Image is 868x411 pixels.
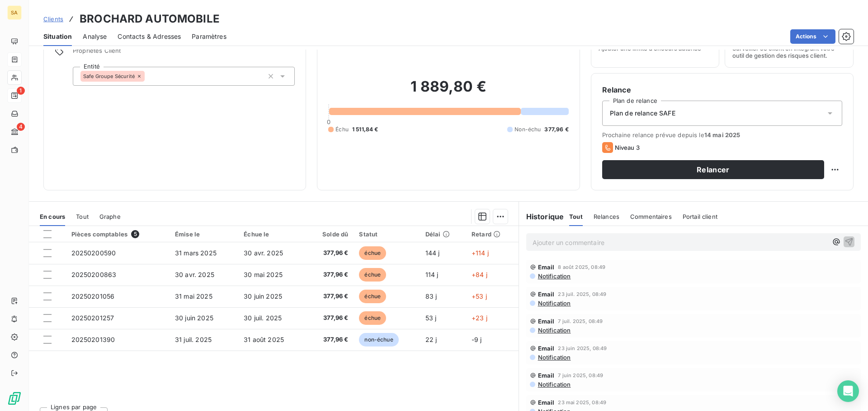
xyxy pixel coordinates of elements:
span: échue [359,290,386,303]
span: échue [359,268,386,282]
span: 20250200863 [71,271,117,278]
span: échue [359,311,386,325]
span: -9 j [472,336,482,343]
span: 377,96 € [311,314,349,323]
span: Analyse [83,32,107,41]
h3: BROCHARD AUTOMOBILE [80,11,220,27]
div: Retard [472,231,513,238]
span: Niveau 3 [615,144,640,151]
span: Échu [335,125,349,134]
span: 114 j [425,271,439,278]
span: non-échue [359,333,398,346]
span: échue [359,246,386,260]
div: Pièces comptables [71,230,165,238]
span: Email [538,345,555,352]
div: Délai [425,231,461,238]
span: Tout [569,213,583,220]
span: 23 juil. 2025, 08:49 [558,291,606,297]
span: 20250201390 [71,336,115,343]
span: Notification [537,327,571,334]
h6: Historique [519,211,564,222]
span: 20250201056 [71,292,115,300]
span: 23 juin 2025, 08:49 [558,346,607,351]
span: 4 [17,123,25,131]
span: Plan de relance SAFE [610,109,675,118]
img: Logo LeanPay [7,391,22,406]
span: 1 511,84 € [352,125,378,134]
span: Propriétés Client [73,47,295,60]
span: Paramètres [192,32,226,41]
h2: 1 889,80 € [328,78,568,105]
span: 31 mai 2025 [175,292,212,300]
span: 7 juin 2025, 08:49 [558,373,603,378]
span: 377,96 € [311,335,349,344]
span: Safe Groupe Sécurité [83,74,135,79]
span: 144 j [425,249,440,257]
button: Relancer [602,160,824,179]
div: Échue le [244,231,300,238]
span: Non-échu [514,125,541,134]
span: 31 août 2025 [244,336,284,343]
span: Surveiller ce client en intégrant votre outil de gestion des risques client. [732,45,846,59]
span: 30 juin 2025 [244,292,282,300]
span: 377,96 € [311,270,349,279]
span: 14 mai 2025 [704,131,741,139]
div: Émise le [175,231,233,238]
span: Email [538,399,555,406]
a: Clients [43,14,63,23]
span: +84 j [472,271,487,278]
span: +114 j [472,249,489,257]
input: Ajouter une valeur [145,72,152,80]
span: 0 [327,118,330,125]
span: 1 [17,87,25,95]
h6: Relance [602,84,842,95]
span: Portail client [683,213,717,220]
span: 30 avr. 2025 [244,249,283,257]
span: Clients [43,15,63,23]
span: En cours [40,213,65,220]
span: Email [538,263,555,271]
span: 20250200590 [71,249,116,257]
span: 22 j [425,336,437,343]
div: Statut [359,231,414,238]
span: 30 juil. 2025 [244,314,282,322]
span: 30 juin 2025 [175,314,213,322]
span: 53 j [425,314,437,322]
span: +53 j [472,292,487,300]
span: Email [538,291,555,298]
span: 5 [131,230,139,238]
span: 23 mai 2025, 08:49 [558,400,606,405]
span: Prochaine relance prévue depuis le [602,131,842,139]
span: Graphe [99,213,121,220]
span: 377,96 € [311,249,349,258]
span: 8 août 2025, 08:49 [558,264,605,270]
span: 31 mars 2025 [175,249,217,257]
a: 4 [7,125,21,139]
span: 83 j [425,292,437,300]
div: Open Intercom Messenger [837,380,859,402]
span: 30 avr. 2025 [175,271,214,278]
span: Email [538,372,555,379]
span: Notification [537,381,571,388]
span: Notification [537,354,571,361]
span: Commentaires [630,213,672,220]
span: 30 mai 2025 [244,271,283,278]
span: 31 juil. 2025 [175,336,212,343]
span: 7 juil. 2025, 08:49 [558,319,603,324]
span: Relances [594,213,619,220]
div: Solde dû [311,231,349,238]
span: 377,96 € [544,125,568,134]
button: Actions [790,29,835,44]
span: Tout [76,213,89,220]
span: 377,96 € [311,292,349,301]
span: Notification [537,300,571,307]
span: Contacts & Adresses [118,32,181,41]
div: SA [7,5,22,20]
span: 20250201257 [71,314,114,322]
span: Situation [43,32,72,41]
span: Notification [537,272,571,280]
a: 1 [7,88,21,103]
span: Email [538,318,555,325]
span: +23 j [472,314,487,322]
